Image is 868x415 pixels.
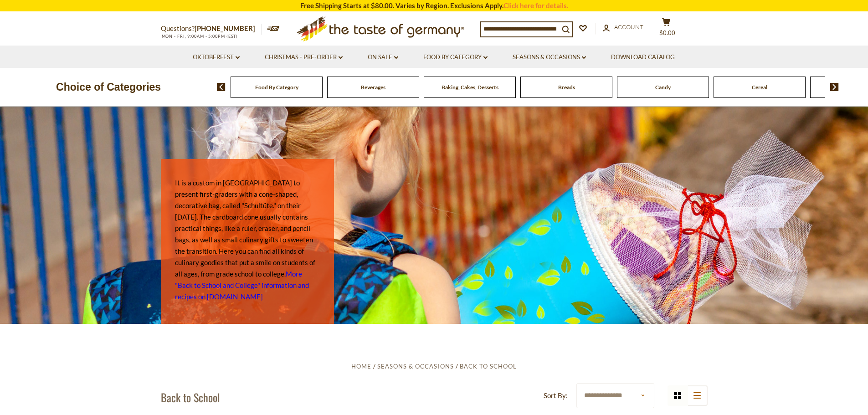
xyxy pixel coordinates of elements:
a: Food By Category [255,84,298,91]
label: Sort By: [544,390,568,401]
span: $0.00 [659,29,675,36]
img: previous arrow [217,83,226,91]
img: next arrow [830,83,839,91]
a: Account [603,22,643,32]
a: Food By Category [423,52,488,62]
a: Oktoberfest [193,52,240,62]
a: Cereal [752,84,767,91]
span: MON - FRI, 9:00AM - 5:00PM (EST) [161,34,238,39]
button: $0.00 [653,18,680,41]
p: It is a custom in [GEOGRAPHIC_DATA] to present first-graders with a cone-shaped, decorative bag, ... [175,177,320,302]
a: Download Catalog [611,52,675,62]
a: Beverages [361,84,385,91]
a: Breads [558,84,575,91]
a: Back to School [460,363,517,370]
h1: Back to School [161,390,220,404]
a: Baking, Cakes, Desserts [442,84,498,91]
a: Home [351,363,371,370]
a: Click here for details. [503,1,568,10]
a: Seasons & Occasions [377,363,453,370]
a: Christmas - PRE-ORDER [265,52,343,62]
a: [PHONE_NUMBER] [195,24,255,32]
a: Seasons & Occasions [513,52,586,62]
a: More "Back to School and College" information and recipes on [DOMAIN_NAME] [175,270,309,301]
span: Account [614,23,643,31]
a: Candy [655,84,671,91]
p: Questions? [161,23,262,35]
a: On Sale [368,52,398,62]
